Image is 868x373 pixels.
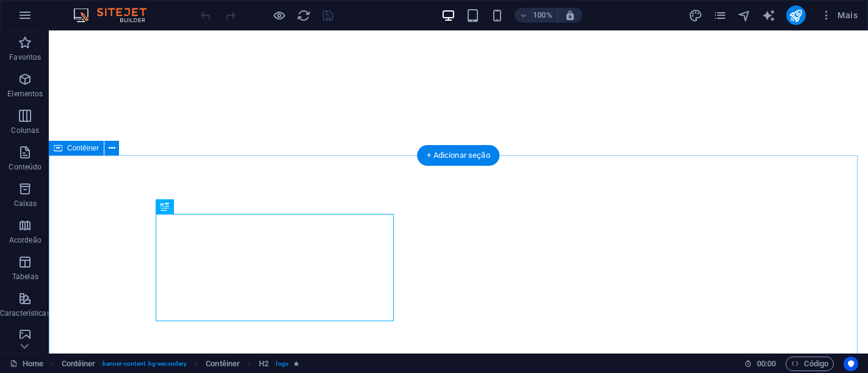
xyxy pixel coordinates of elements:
[737,9,751,23] i: Navegador
[515,8,558,23] button: 100%
[259,357,269,371] span: Clique para selecionar. Clique duas vezes para editar
[10,357,43,371] a: Clique para cancelar a seleção. Clique duas vezes para abrir as Páginas
[786,357,834,371] button: Código
[11,126,39,135] p: Colunas
[12,272,38,282] p: Tabelas
[9,235,42,245] p: Acordeão
[737,8,752,23] button: navigator
[565,10,576,21] i: Ao redimensionar, ajusta automaticamente o nível de zoom para caber no dispositivo escolhido.
[297,9,311,23] i: Recarregar página
[844,357,858,371] button: Usercentrics
[294,360,299,367] i: O elemento contém uma animação
[100,357,187,371] span: . banner-content .bg-secondary
[417,145,499,166] div: + Adicionar seção
[9,52,41,62] p: Favoritos
[272,8,286,23] button: Clique aqui para sair do modo de visualização e continuar editando
[62,357,96,371] span: Clique para selecionar. Clique duas vezes para editar
[689,9,703,23] i: Design (Ctrl+Alt+Y)
[786,5,806,25] button: publish
[765,359,767,368] span: :
[533,8,552,23] h6: 100%
[762,9,776,23] i: AI Writer
[689,8,703,23] button: design
[9,162,42,172] p: Conteúdo
[791,357,828,371] span: Código
[713,8,728,23] button: pages
[762,8,776,23] button: text_generator
[206,357,240,371] span: Clique para selecionar. Clique duas vezes para editar
[757,357,776,371] span: 00 00
[273,357,288,371] span: . logo
[713,9,727,23] i: Páginas (Ctrl+Alt+S)
[296,8,311,23] button: reload
[70,8,162,23] img: Editor Logo
[744,357,776,371] h6: Tempo de sessão
[14,199,37,208] p: Caixas
[820,9,858,21] span: Mais
[816,5,863,25] button: Mais
[67,144,99,152] span: Contêiner
[62,357,299,371] nav: breadcrumb
[789,9,803,23] i: Publicar
[7,89,43,99] p: Elementos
